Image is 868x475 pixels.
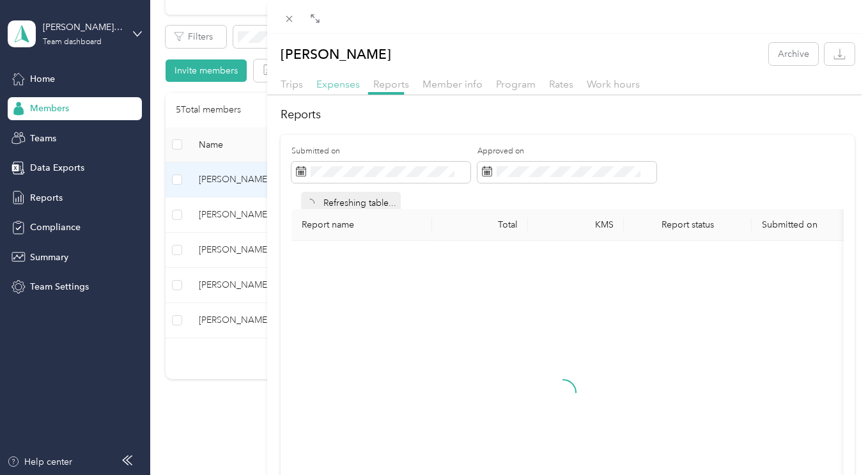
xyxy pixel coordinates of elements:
h2: Reports [281,106,855,123]
p: [PERSON_NAME] [281,43,391,65]
span: Trips [281,78,303,90]
label: Approved on [477,146,656,157]
span: Work hours [587,78,640,90]
span: Member info [422,78,483,90]
div: Total [442,219,518,230]
label: Submitted on [291,146,470,157]
span: Reports [373,78,409,90]
span: Expenses [316,78,360,90]
span: Rates [549,78,573,90]
th: Report name [291,209,432,241]
iframe: Everlance-gr Chat Button Frame [796,403,868,475]
span: Program [496,78,536,90]
button: Archive [769,43,818,65]
div: Refreshing table... [301,192,401,214]
span: Report status [634,219,741,230]
th: Submitted on [752,209,848,241]
div: KMS [538,219,614,230]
